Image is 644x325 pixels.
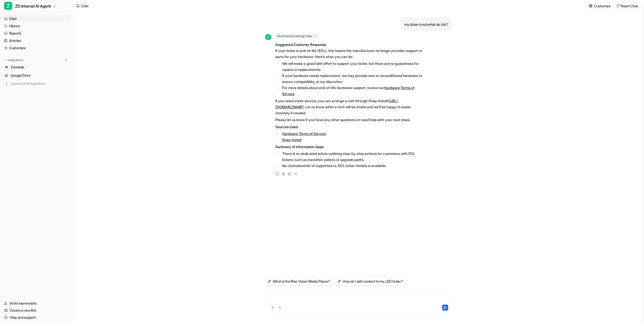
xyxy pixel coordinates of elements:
strong: Summary of Information Gaps [275,145,324,149]
a: Explore all integrations [2,80,71,87]
button: How do I add content to my LED ticker? [335,277,406,286]
p: If you need onsite service, you can arrange a visit through Snap-Install: . Let us know when a te... [275,98,423,116]
img: explore all integrations [4,81,9,86]
a: Help and support [2,314,71,321]
a: Invite teammates [2,300,71,307]
img: Zendesk [5,66,8,69]
a: Chat [2,15,71,22]
p: my ticker is eol what do i do? [404,21,448,28]
span: Searched knowledge base [275,34,319,39]
p: If your ticker is end-of-life (EOL), this means the manufacturer no longer provides support or pa... [275,42,423,60]
button: Reset Chat [615,2,640,10]
strong: Suggested Customer Response [275,42,326,47]
a: [URL][DOMAIN_NAME] [275,99,398,109]
img: reset [616,4,620,8]
a: History [2,22,71,30]
img: menu_add.svg [64,58,68,62]
a: Snap-Install [282,138,301,142]
button: Integrations [2,58,25,63]
a: Google DriveGoogle Drive [2,72,71,79]
li: No centralized list of supported vs. EOL ticker models is available. [281,163,423,169]
p: Integrations [8,58,23,62]
li: If your hardware needs replacement, we may provide new or reconditioned hardware to ensure compat... [281,73,423,85]
span: Explore all integrations [11,79,69,88]
a: Create a new Bot [2,307,71,314]
img: Google Drive [5,74,8,77]
span: Google Drive [11,73,31,78]
a: Hardware Terms of Service [282,131,326,136]
img: customize [589,4,592,8]
button: What is the Rise Vision Media Player? [265,277,333,286]
strong: Sources Used [275,125,298,129]
div: Chat [81,3,89,9]
span: ZD Internal AI Agent [15,3,51,10]
li: We will make a good faith effort to support your ticker, but there are no guarantees for repairs ... [281,61,423,73]
a: Customize [2,44,71,51]
span: Z [4,2,12,10]
li: There is no dedicated article outlining step-by-step actions for customers with EOL tickers, such... [281,151,423,163]
span: Z [265,34,271,40]
img: expand menu [3,58,7,62]
p: Zendesk [11,65,24,70]
p: Customize [594,3,610,9]
p: Please let us know if you have any other questions or need help with your next steps. [275,117,423,123]
a: Reports [2,30,71,37]
li: For more details about end-of-life hardware support, review our . [281,85,423,97]
a: Articles [2,37,71,44]
button: Customize [587,2,612,10]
